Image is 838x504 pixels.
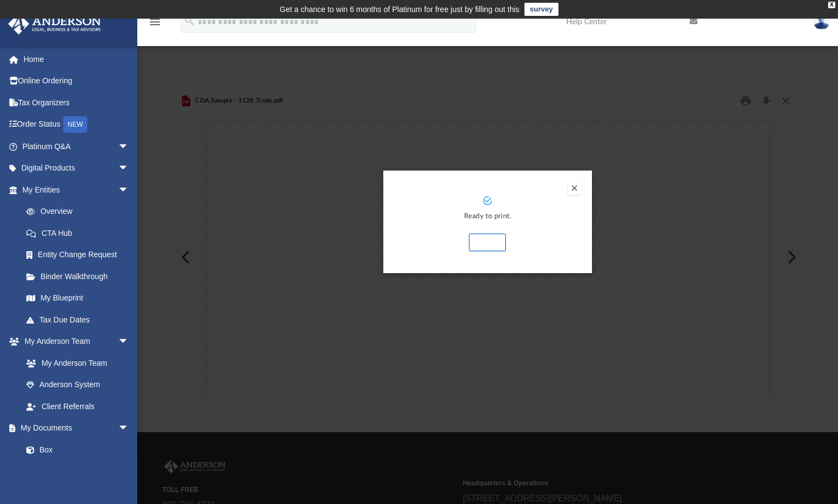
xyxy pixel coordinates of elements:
[8,48,146,70] a: Home
[15,395,140,417] a: Client Referrals
[280,3,519,16] div: Get a chance to win 6 months of Platinum for free just by filling out this
[63,116,87,133] div: NEW
[8,92,146,114] a: Tax Organizers
[15,201,146,223] a: Overview
[8,135,146,157] a: Platinum Q&Aarrow_drop_down
[15,461,140,483] a: Meeting Minutes
[8,179,146,201] a: My Entitiesarrow_drop_down
[118,157,140,180] span: arrow_drop_down
[8,331,140,353] a: My Anderson Teamarrow_drop_down
[15,439,135,461] a: Box
[15,244,146,266] a: Entity Change Request
[8,157,146,179] a: Digital Productsarrow_drop_down
[172,87,803,399] div: Preview
[118,179,140,201] span: arrow_drop_down
[469,234,506,251] button: Print
[8,70,146,92] a: Online Ordering
[828,2,835,8] div: close
[148,21,161,29] a: menu
[15,287,140,309] a: My Blueprint
[394,211,581,223] p: Ready to print.
[8,114,146,136] a: Order StatusNEW
[8,417,140,439] a: My Documentsarrow_drop_down
[15,222,146,244] a: CTA Hub
[5,13,104,35] img: Anderson Advisors Platinum Portal
[118,135,140,158] span: arrow_drop_down
[15,374,140,396] a: Anderson System
[118,417,140,440] span: arrow_drop_down
[118,331,140,353] span: arrow_drop_down
[15,309,146,331] a: Tax Due Dates
[15,265,146,287] a: Binder Walkthrough
[148,15,161,29] i: menu
[183,15,195,27] i: search
[813,14,830,30] img: User Pic
[524,3,558,16] a: survey
[15,352,135,374] a: My Anderson Team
